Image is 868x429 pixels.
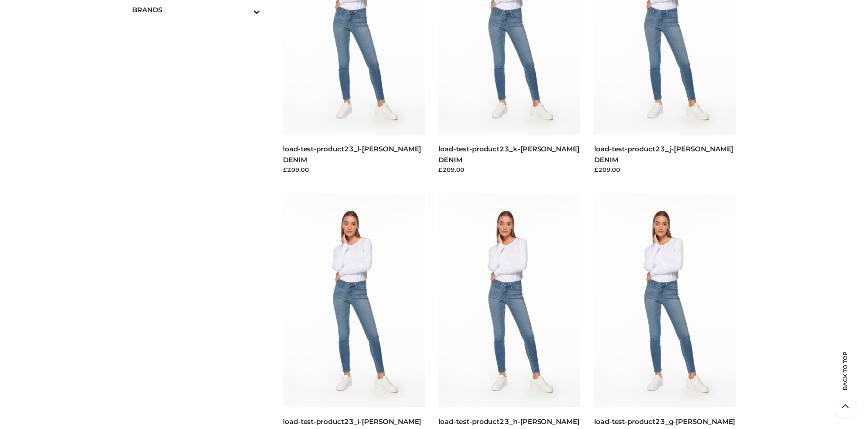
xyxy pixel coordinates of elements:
a: load-test-product23_j-[PERSON_NAME] DENIM [594,145,733,164]
span: Back to top [834,367,857,390]
span: BRANDS [132,5,261,15]
div: £209.00 [594,165,736,174]
div: £209.00 [438,165,580,174]
a: load-test-product23_l-[PERSON_NAME] DENIM [283,145,421,164]
div: £209.00 [283,165,425,174]
a: load-test-product23_k-[PERSON_NAME] DENIM [438,145,579,164]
